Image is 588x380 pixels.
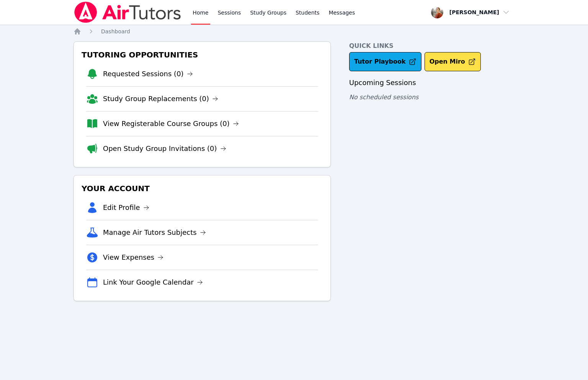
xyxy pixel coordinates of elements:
span: No scheduled sessions [349,93,418,101]
a: Open Study Group Invitations (0) [103,143,226,154]
a: View Registerable Course Groups (0) [103,118,239,129]
a: Study Group Replacements (0) [103,93,218,104]
h3: Tutoring Opportunities [80,48,324,62]
a: Dashboard [101,28,130,35]
a: Edit Profile [103,202,149,213]
button: Open Miro [425,52,481,71]
a: Tutor Playbook [349,52,421,71]
a: Link Your Google Calendar [103,277,203,288]
h3: Your Account [80,182,324,195]
h3: Upcoming Sessions [349,77,514,88]
a: View Expenses [103,252,163,263]
span: Messages [329,9,355,16]
h4: Quick Links [349,41,514,51]
a: Requested Sessions (0) [103,69,193,79]
img: Air Tutors [73,2,182,23]
span: Dashboard [101,28,130,34]
nav: Breadcrumb [73,28,514,35]
a: Manage Air Tutors Subjects [103,227,206,238]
